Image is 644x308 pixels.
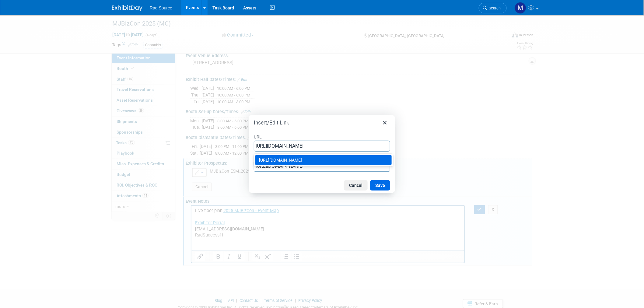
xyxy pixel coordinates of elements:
span: Search [487,6,501,10]
button: Save [370,180,390,191]
button: Cancel [344,180,368,191]
img: Melissa Conboy [515,2,526,14]
p: Live floor plan: [EMAIL_ADDRESS][DOMAIN_NAME] RadSuccess1! [4,2,270,33]
div: https://mjbizconference.com/exhibitor-resource-center/ [255,155,392,165]
span: Rad Source [150,5,172,10]
img: ExhibitDay [112,5,142,11]
a: Exhibitor Portal [4,15,33,20]
a: Search [479,3,507,13]
div: [URL][DOMAIN_NAME] [259,156,389,164]
h1: Insert/Edit Link [254,119,289,126]
a: 2025 MJBizCon - Event Map [32,2,87,8]
label: URL [254,133,390,141]
button: Close [380,117,390,128]
label: Text to display [254,153,390,161]
body: Rich Text Area. Press ALT-0 for help. [3,2,270,45]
